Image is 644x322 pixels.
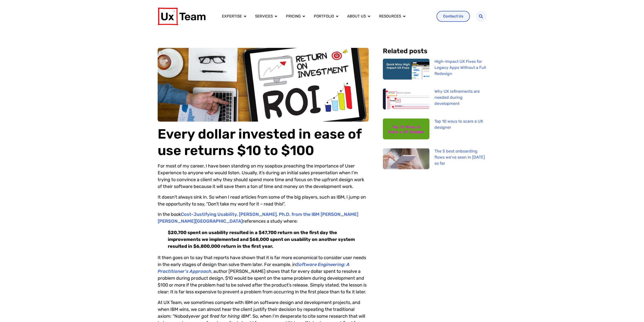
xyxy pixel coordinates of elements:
[255,13,273,19] a: Services
[191,313,219,319] i: ever got fired
[376,88,437,110] img: table showing the errors on design
[286,13,301,19] a: Pricing
[158,254,369,295] p: It then goes on to say that reports have shown that it is far more economical to consider user ne...
[383,48,487,54] p: Related posts
[158,163,369,190] p: For most of my career, I have been standing on my soapbox preaching the importance of User Experi...
[220,313,249,319] em: for hiring IBM
[218,11,432,21] nav: Menu
[158,48,369,122] img: Picture showing a tablet and a presentation with the title return on investment ROI
[619,298,644,322] iframe: Chat Widget
[434,89,480,106] a: Why UX refinements are needed during development
[372,59,440,80] img: Quick wins
[347,13,366,19] a: About us
[379,13,401,19] a: Resources
[168,230,355,249] strong: $20,700 spent on usability resulted in a $47,700 return on the first day the improvements we impl...
[434,149,485,166] a: The 5 best onboarding flows we’ve seen in [DATE] so far
[314,13,334,19] a: Portfolio
[218,11,432,21] div: Menu Toggle
[158,8,205,25] img: UX Team Logo
[437,11,470,22] a: Contact Us
[476,11,487,22] div: Search
[158,126,369,159] h1: Every dollar invested in ease of use returns $10 to $100
[222,13,242,19] a: Expertise
[158,212,358,224] a: Cost-Justifying Usability, [PERSON_NAME], Ph.D. from the IBM [PERSON_NAME] [PERSON_NAME][GEOGRAPH...
[434,59,486,76] a: High-Impact UX Fixes for Legacy Apps Without a Full Redesign
[158,211,369,225] p: In the book references a study where:
[434,119,483,130] a: Top 10 ways to scare a UX designer
[443,14,463,18] span: Contact Us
